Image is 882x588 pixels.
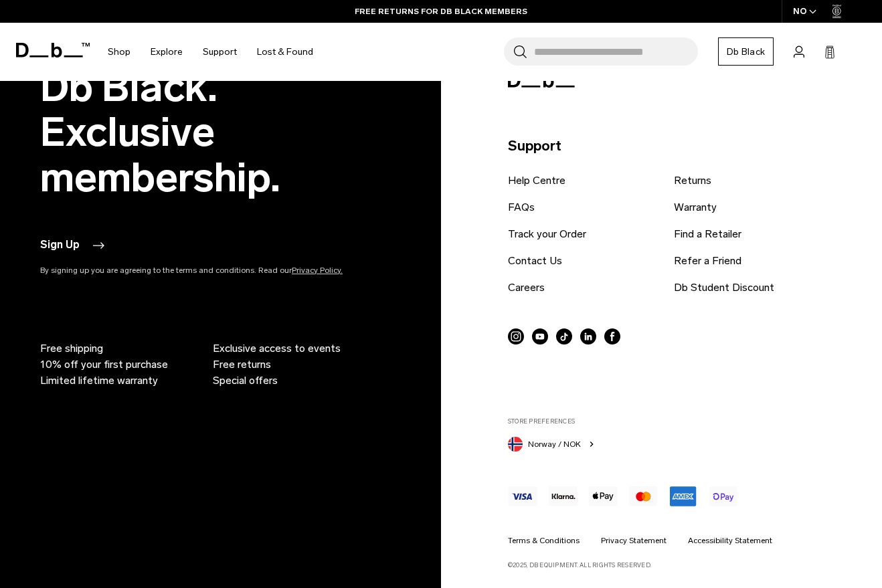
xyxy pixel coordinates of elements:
a: Lost & Found [257,28,313,76]
h2: Db Black. Exclusive membership. [40,65,374,199]
a: Support [203,28,237,76]
a: Careers [508,280,545,296]
a: Find a Retailer [674,226,741,242]
span: Limited lifetime warranty [40,373,158,389]
a: Contact Us [508,253,562,269]
a: Terms & Conditions [508,534,580,547]
img: Norway [508,437,523,452]
p: By signing up you are agreeing to the terms and conditions. Read our [40,264,374,276]
label: Store Preferences [508,417,842,426]
a: Db Student Discount [674,280,774,296]
a: Refer a Friend [674,253,741,269]
a: Track your Order [508,226,586,242]
span: 10% off your first purchase [40,357,168,373]
span: Exclusive access to events [213,340,341,357]
p: Support [508,135,842,157]
a: Privacy Statement [601,534,667,547]
a: Privacy Policy. [292,266,343,275]
span: Norway / NOK [528,438,581,450]
button: Sign Up [40,237,106,254]
button: Norway Norway / NOK [508,434,597,452]
span: Free returns [213,357,271,373]
a: Db Black [718,37,774,66]
a: Returns [674,173,711,189]
span: Free shipping [40,340,103,357]
a: Explore [151,28,183,76]
a: FREE RETURNS FOR DB BLACK MEMBERS [355,5,527,17]
nav: Main Navigation [98,23,323,81]
p: ©2025, Db Equipment. All rights reserved. [508,555,842,570]
a: Warranty [674,199,717,215]
a: Accessibility Statement [688,534,772,547]
a: Shop [108,28,130,76]
span: Special offers [213,373,278,389]
a: Help Centre [508,173,565,189]
a: FAQs [508,199,535,215]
